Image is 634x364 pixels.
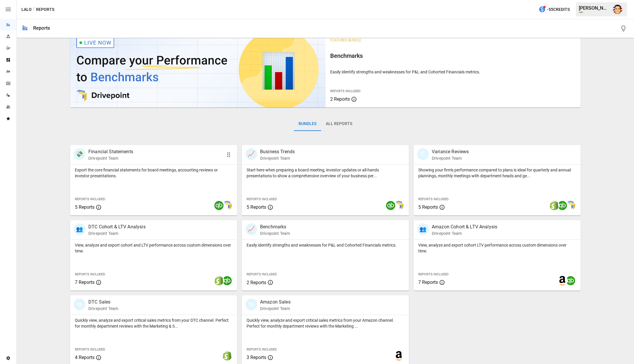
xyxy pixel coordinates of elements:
button: Bundles [294,117,321,131]
img: quickbooks [222,276,232,285]
p: Drivepoint Team [88,306,118,311]
span: 2 Reports [330,96,350,102]
p: Amazon Sales [260,299,291,306]
img: quickbooks [558,201,567,210]
span: Reports Included [75,272,105,276]
div: 📈 [245,223,257,235]
div: 🗓 [417,148,429,160]
button: Lalo [21,6,32,13]
span: Reports Included [247,348,277,351]
p: Financial Statements [88,148,133,155]
img: quickbooks [214,201,224,210]
div: 🛍 [245,299,257,310]
img: quickbooks [386,201,395,210]
p: View, analyze and export cohort LTV performance across custom dimensions over time. [418,242,576,254]
span: 4 Reports [75,355,95,360]
div: 📈 [245,148,257,160]
p: DTC Sales [88,299,118,306]
span: 7 Reports [418,279,438,285]
p: Easily identify strengths and weaknesses for P&L and Cohorted Financials metrics. [247,242,404,248]
p: Quickly view, analyze and export critical sales metrics from your Amazon channel. Perfect for mon... [247,317,404,329]
p: Business Trends [260,148,295,155]
span: Reports Included [247,272,277,276]
img: quickbooks [566,276,575,285]
img: smart model [394,201,404,210]
div: / [33,6,35,13]
span: 5 Reports [247,204,266,210]
span: 7 Reports [75,279,95,285]
img: shopify [549,201,559,210]
p: Showing your firm's performance compared to plans is ideal for quarterly and annual plannings, mo... [418,167,576,179]
p: View, analyze and export cohort and LTV performance across custom dimensions over time. [75,242,232,254]
img: shopify [214,276,224,285]
h6: Benchmarks [330,51,576,60]
p: Amazon Cohort & LTV Analysis [432,223,497,230]
div: Lalo [579,11,609,14]
img: amazon [558,276,567,285]
div: 💸 [74,148,85,160]
p: DTC Cohort & LTV Analysis [88,223,146,230]
img: Austin Gardner-Smith [613,5,622,14]
button: -55Credits [536,4,572,15]
p: Easily identify strengths and weaknesses for P&L and Cohorted Financials metrics. [330,69,576,75]
span: Reports Included [75,197,105,201]
div: [PERSON_NAME] [579,5,609,11]
span: 5 Reports [418,204,438,210]
div: 👥 [417,223,429,235]
p: Drivepoint Team [260,306,291,311]
p: Benchmarks [260,223,290,230]
img: amazon [394,351,404,360]
p: Export the core financial statements for board meetings, accounting reviews or investor presentat... [75,167,232,179]
p: Drivepoint Team [260,230,290,236]
p: Drivepoint Team [432,230,497,236]
img: shopify [222,351,232,360]
span: Reports Included [418,197,448,201]
span: Featured Bundle [330,38,361,42]
div: 🛍 [74,299,85,310]
span: -55 Credits [547,6,570,13]
p: Drivepoint Team [432,155,469,161]
span: Reports Included [418,272,448,276]
img: video thumbnail [70,31,326,107]
span: 5 Reports [75,204,95,210]
span: 2 Reports [247,280,266,285]
p: Drivepoint Team [260,155,295,161]
p: Start here when preparing a board meeting, investor updates or all-hands presentations to show a ... [247,167,404,179]
img: smart model [222,201,232,210]
span: Reports Included [247,197,277,201]
span: Reports Included [75,348,105,351]
p: Quickly view, analyze and export critical sales metrics from your DTC channel. Perfect for monthl... [75,317,232,329]
button: All Reports [321,117,357,131]
p: Drivepoint Team [88,230,146,236]
p: Variance Reviews [432,148,469,155]
div: Reports [33,25,50,31]
span: Reports Included [330,89,360,93]
img: smart model [566,201,575,210]
p: Drivepoint Team [88,155,133,161]
div: 👥 [74,223,85,235]
span: 3 Reports [247,355,266,360]
button: Austin Gardner-Smith [609,1,626,18]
